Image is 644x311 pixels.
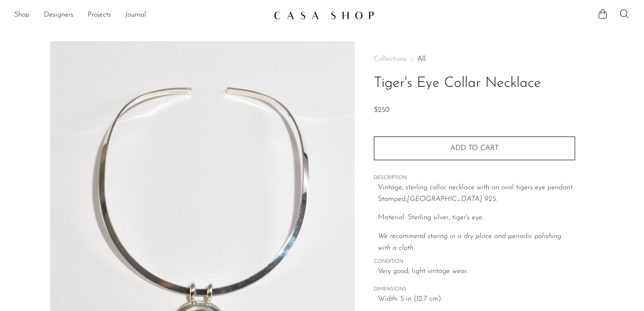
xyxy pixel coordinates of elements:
nav: Desktop navigation [14,8,267,23]
h1: Tiger's Eye Collar Necklace [374,72,575,95]
ul: NEW HEADER MENU [14,8,267,23]
span: DIMENSIONS [374,285,575,294]
em: [GEOGRAPHIC_DATA] 925. [407,196,497,203]
span: Very good; light vintage wear. [378,266,575,277]
a: Designers [44,9,73,21]
span: DESCRIPTION [374,174,575,182]
i: We recommend storing in a dry place and periodic polishing with a cloth. [378,233,561,251]
span: Collections [374,55,407,63]
span: Add to cart [450,145,499,152]
span: CONDITION [374,258,575,266]
p: Material: Sterling silver, tiger's eye. [378,212,575,224]
span: Width: 5 in (12.7 cm) [378,294,575,305]
span: $250 [374,107,390,114]
button: Add to cart [374,136,575,160]
nav: Breadcrumbs [374,55,575,63]
a: Projects [88,9,111,21]
a: Journal [125,9,146,21]
a: All [417,55,426,63]
a: Shop [14,9,30,21]
p: Vintage, sterling collar necklace with an oval tigers eye pendant. Stamped, [378,182,575,205]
